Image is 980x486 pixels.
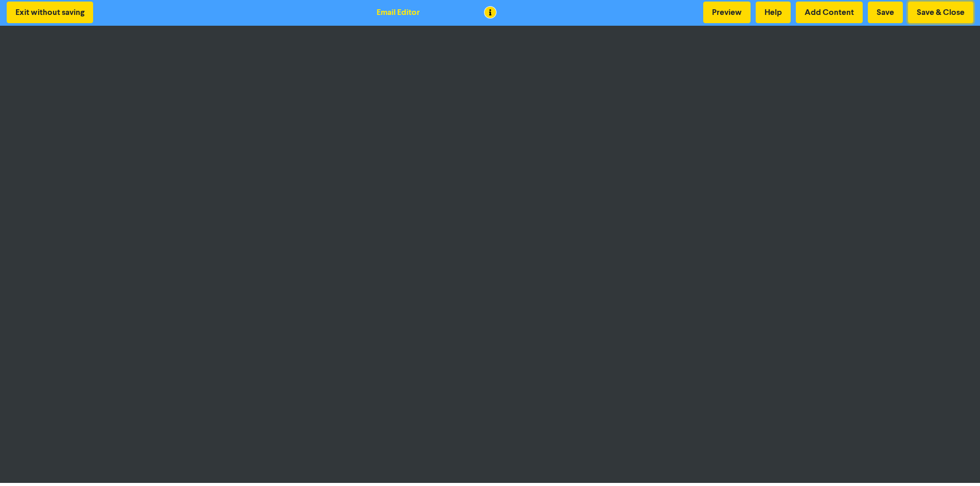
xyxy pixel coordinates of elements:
button: Add Content [796,2,863,23]
button: Save [868,2,903,23]
div: Email Editor [377,6,420,19]
button: Help [756,2,791,23]
button: Exit without saving [7,2,93,23]
button: Save & Close [908,2,973,23]
button: Preview [703,2,751,23]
